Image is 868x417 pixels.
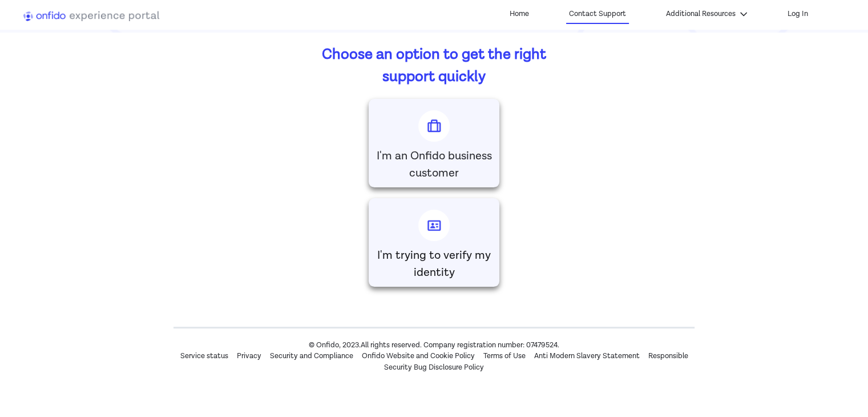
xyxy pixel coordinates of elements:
a: Security and Compliance [269,351,353,361]
a: Home [507,6,532,23]
a: Onfido Website and Cookie Policy [361,351,474,361]
a: Privacy [236,351,261,361]
a: I'm an Onfido business customer [369,99,499,182]
img: Contact Support [418,210,450,241]
a: Service status [180,351,228,361]
p: I'm trying to verify my identity [374,247,494,281]
a: Anti Modern Slavery Statement [534,351,639,361]
p: I'm an Onfido business customer [374,147,494,182]
a: Contact Support [566,6,629,24]
a: Terms of Use [483,351,525,361]
p: All rights reserved. Company registration number: 07479524. [173,340,695,351]
button: Additional Resources [663,6,750,23]
a: I'm trying to verify my identity [369,198,499,281]
a: Responsible Security Bug Disclosure Policy [384,351,688,372]
p: Choose an option to get the right support quickly [296,43,572,88]
a: Log In, opens in new tab [785,6,811,23]
a: © Onfido, 2023. [309,340,361,350]
img: Contact Support [418,110,450,142]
